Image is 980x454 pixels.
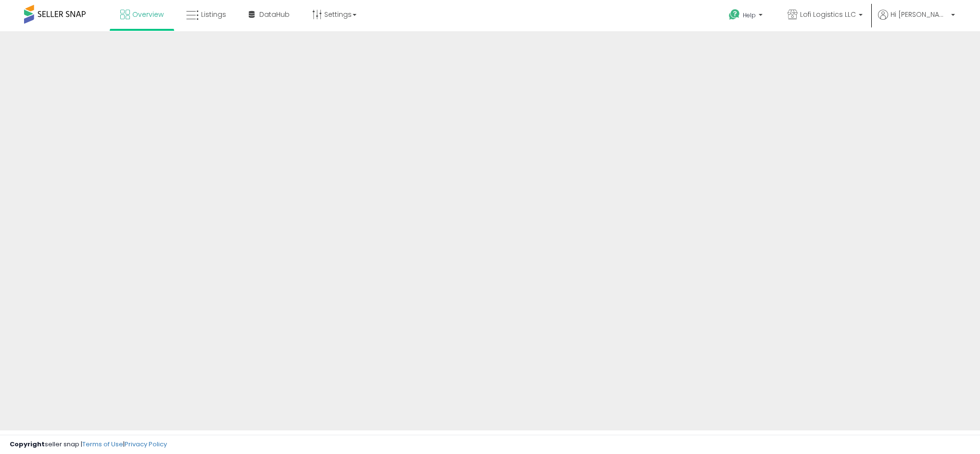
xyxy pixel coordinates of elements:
[259,10,290,19] span: DataHub
[878,10,955,31] a: Hi [PERSON_NAME]
[891,10,948,19] span: Hi [PERSON_NAME]
[721,1,772,31] a: Help
[201,10,226,19] span: Listings
[132,10,164,19] span: Overview
[743,11,756,19] span: Help
[728,9,740,21] i: Get Help
[800,10,856,19] span: Lofi Logistics LLC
